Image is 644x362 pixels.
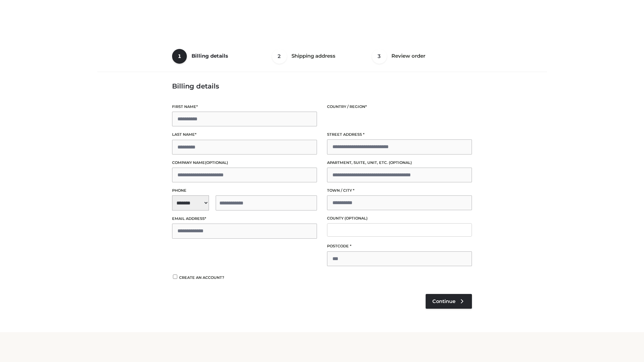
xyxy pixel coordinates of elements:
[389,160,412,165] span: (optional)
[172,275,178,279] input: Create an account?
[344,216,368,221] span: (optional)
[172,160,317,166] label: Company name
[327,104,472,110] label: Country / Region
[327,160,472,166] label: Apartment, suite, unit, etc.
[172,187,317,194] label: Phone
[327,215,472,222] label: County
[327,243,472,249] label: Postcode
[426,294,472,309] a: Continue
[172,82,472,90] h3: Billing details
[205,160,228,165] span: (optional)
[172,104,317,110] label: First name
[172,216,317,222] label: Email address
[172,131,317,138] label: Last name
[179,275,224,280] span: Create an account?
[432,298,455,304] span: Continue
[327,131,472,138] label: Street address
[327,187,472,194] label: Town / City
